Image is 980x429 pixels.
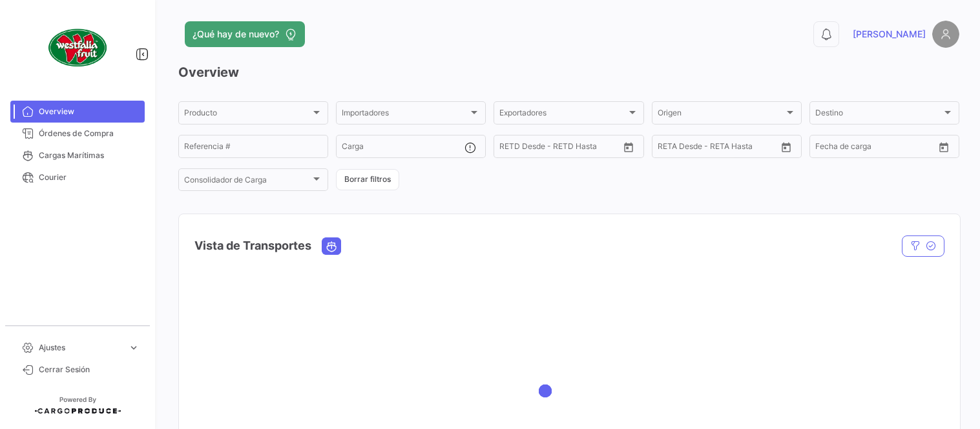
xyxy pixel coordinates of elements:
button: Open calendar [619,137,638,157]
a: Courier [10,166,145,188]
a: Cargas Marítimas [10,145,145,166]
img: placeholder-user.png [932,21,959,48]
span: Courier [39,172,140,183]
input: Desde [499,144,523,153]
span: Órdenes de Compra [39,128,140,139]
button: Borrar filtros [336,169,399,190]
input: Hasta [848,144,904,153]
button: ¿Qué hay de nuevo? [185,21,305,47]
h4: Vista de Transportes [194,237,311,255]
img: client-50.png [45,15,110,80]
span: Overview [39,106,140,117]
h3: Overview [178,63,959,81]
span: Consolidador de Carga [184,177,311,186]
span: ¿Qué hay de nuevo? [193,28,279,41]
a: Órdenes de Compra [10,123,145,145]
span: Importadores [342,110,468,119]
input: Hasta [532,144,589,153]
button: Ocean [322,238,340,254]
span: expand_more [128,342,140,354]
span: Ajustes [39,342,123,354]
span: [PERSON_NAME] [853,28,926,41]
span: Destino [815,110,942,119]
input: Desde [658,144,681,153]
span: Cargas Marítimas [39,150,140,161]
a: Overview [10,101,145,123]
input: Desde [815,144,839,153]
input: Hasta [690,144,747,153]
span: Cerrar Sesión [39,364,140,375]
span: Origen [658,110,784,119]
span: Exportadores [499,110,626,119]
button: Open calendar [934,137,954,157]
span: Producto [184,110,311,119]
button: Open calendar [777,137,796,157]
